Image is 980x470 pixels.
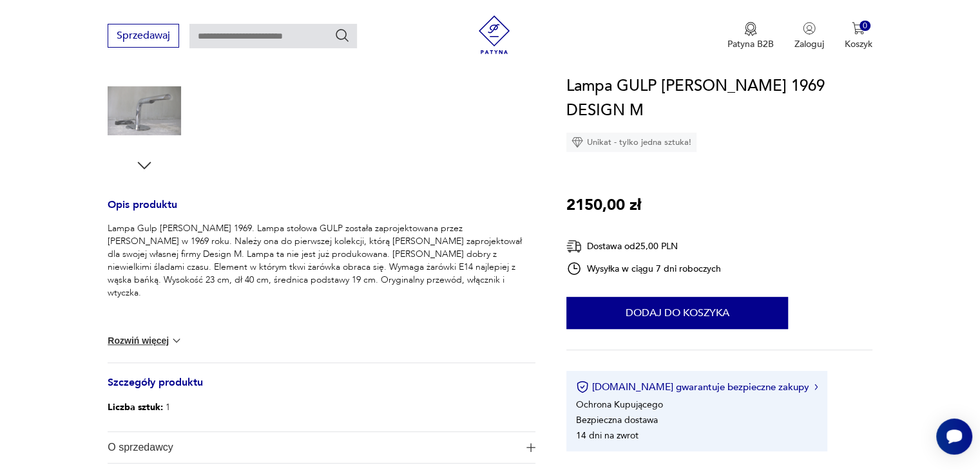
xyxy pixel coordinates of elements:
[852,22,865,35] img: Ikona koszyka
[108,32,179,41] a: Sprzedawaj
[576,399,663,411] li: Ochrona Kupującego
[526,443,535,452] img: Ikona plusa
[794,22,824,50] button: Zaloguj
[108,379,535,400] h3: Szczegóły produktu
[108,432,517,463] span: O sprzedawcy
[566,261,721,276] div: Wysyłka w ciągu 7 dni roboczych
[727,22,774,50] a: Ikona medaluPatyna B2B
[566,238,582,254] img: Ikona dostawy
[744,22,757,36] img: Ikona medalu
[576,381,818,393] button: [DOMAIN_NAME] gwarantuje bezpieczne zakupy
[794,38,824,50] p: Zaloguj
[170,334,183,347] img: chevron down
[727,22,774,50] button: Patyna B2B
[108,432,535,463] button: Ikona plusaO sprzedawcy
[566,74,872,123] h1: Lampa GULP [PERSON_NAME] 1969 DESIGN M
[334,28,350,43] button: Szukaj
[566,133,697,152] div: Unikat - tylko jedna sztuka!
[576,429,639,442] li: 14 dni na zwrot
[475,15,514,54] img: Patyna - sklep z meblami i dekoracjami vintage
[108,334,182,347] button: Rozwiń więcej
[845,22,872,50] button: 0Koszyk
[566,238,721,254] div: Dostawa od 25,00 PLN
[108,24,179,48] button: Sprzedawaj
[845,38,872,50] p: Koszyk
[936,418,972,455] iframe: Smartsupp widget button
[566,297,788,329] button: Dodaj do koszyka
[576,414,658,426] li: Bezpieczna dostawa
[108,222,535,299] p: Lampa Gulp [PERSON_NAME] 1969. Lampa stołowa GULP została zaprojektowana przez [PERSON_NAME] w 19...
[803,22,816,35] img: Ikonka użytkownika
[727,38,774,50] p: Patyna B2B
[108,201,535,222] h3: Opis produktu
[108,401,163,413] b: Liczba sztuk:
[860,21,870,32] div: 0
[566,193,641,218] p: 2150,00 zł
[576,381,589,393] img: Ikona certyfikatu
[108,74,181,147] img: Zdjęcie produktu Lampa GULP Ingo Maurer 1969 DESIGN M
[814,384,818,390] img: Ikona strzałki w prawo
[572,136,583,148] img: Ikona diamentu
[108,400,170,416] p: 1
